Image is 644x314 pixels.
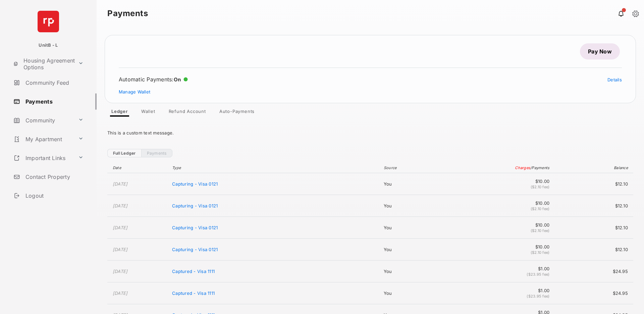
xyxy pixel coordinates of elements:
[449,244,550,249] span: $10.00
[113,181,128,187] time: [DATE]
[11,93,97,110] a: Payments
[531,206,550,211] span: ($2.10 fee)
[380,217,446,239] td: You
[11,75,97,91] a: Community Feed
[107,9,148,17] strong: Payments
[607,77,622,82] a: Details
[531,250,550,255] span: ($2.10 fee)
[136,109,161,117] a: Wallet
[113,247,128,252] time: [DATE]
[172,269,215,274] span: Captured - Visa 1111
[553,173,633,195] td: $12.10
[172,181,218,187] span: Capturing - Visa 0121
[527,272,549,277] span: ($23.95 fee)
[11,169,97,185] a: Contact Property
[553,239,633,261] td: $12.10
[113,225,128,230] time: [DATE]
[107,125,633,141] div: This is a custom text message.
[515,165,530,170] span: Charges
[449,200,550,206] span: $10.00
[449,179,550,184] span: $10.00
[11,56,75,72] a: Housing Agreement Options
[106,109,133,117] a: Ledger
[553,163,633,173] th: Balance
[449,288,550,293] span: $1.00
[527,294,549,299] span: ($23.95 fee)
[163,109,211,117] a: Refund Account
[169,163,380,173] th: Type
[113,203,128,208] time: [DATE]
[449,222,550,228] span: $10.00
[11,131,75,147] a: My Apartment
[172,225,218,230] span: Capturing - Visa 0121
[172,290,215,296] span: Captured - Visa 1111
[174,76,181,83] span: On
[141,149,172,157] a: Payments
[11,112,75,128] a: Community
[107,149,141,157] a: Full Ledger
[172,203,218,208] span: Capturing - Visa 0121
[449,266,550,271] span: $1.00
[11,150,75,166] a: Important Links
[380,173,446,195] td: You
[380,261,446,282] td: You
[530,165,549,170] span: / Payments
[119,76,188,83] div: Automatic Payments :
[380,195,446,217] td: You
[380,282,446,304] td: You
[11,188,97,204] a: Logout
[119,89,150,94] a: Manage Wallet
[38,11,59,32] img: svg+xml;base64,PHN2ZyB4bWxucz0iaHR0cDovL3d3dy53My5vcmcvMjAwMC9zdmciIHdpZHRoPSI2NCIgaGVpZ2h0PSI2NC...
[380,239,446,261] td: You
[39,42,58,49] p: UnitB - L
[531,228,550,233] span: ($2.10 fee)
[553,261,633,282] td: $24.95
[214,109,260,117] a: Auto-Payments
[107,163,169,173] th: Date
[553,282,633,304] td: $24.95
[113,269,128,274] time: [DATE]
[531,185,550,189] span: ($2.10 fee)
[553,195,633,217] td: $12.10
[553,217,633,239] td: $12.10
[172,247,218,252] span: Capturing - Visa 0121
[380,163,446,173] th: Source
[113,290,128,296] time: [DATE]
